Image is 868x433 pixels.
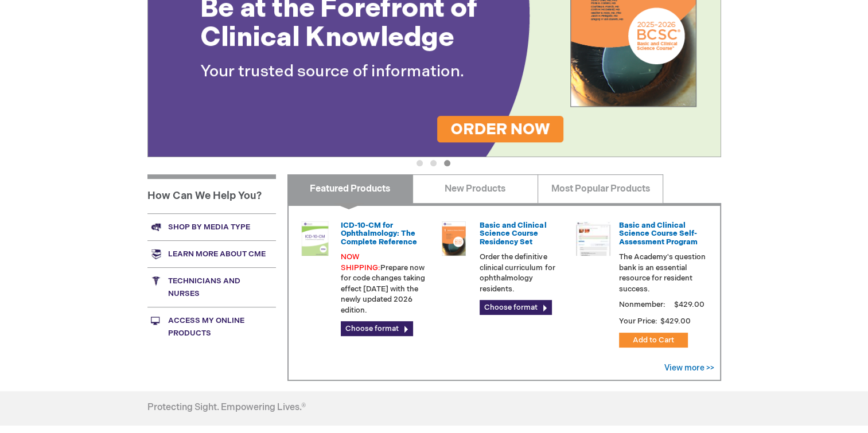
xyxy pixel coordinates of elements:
button: 2 of 3 [430,160,437,166]
strong: Nonmember: [619,298,665,312]
p: Order the definitive clinical curriculum for ophthalmology residents. [480,252,567,294]
a: Choose format [480,300,552,315]
a: Access My Online Products [147,307,276,346]
span: Add to Cart [633,336,674,345]
a: View more >> [664,363,714,373]
img: 0120008u_42.png [298,221,332,256]
a: Technicians and nurses [147,267,276,307]
button: Add to Cart [619,333,688,348]
a: Featured Products [287,174,413,203]
p: The Academy's question bank is an essential resource for resident success. [619,252,706,294]
button: 1 of 3 [417,160,423,166]
strong: Your Price: [619,317,657,326]
a: New Products [412,174,538,203]
a: Most Popular Products [538,174,663,203]
a: ICD-10-CM for Ophthalmology: The Complete Reference [341,221,417,247]
a: Shop by media type [147,213,276,240]
a: Basic and Clinical Science Course Self-Assessment Program [619,221,698,247]
h4: Protecting Sight. Empowering Lives.® [147,403,306,413]
a: Learn more about CME [147,240,276,267]
span: $429.00 [672,300,706,309]
img: bcscself_20.jpg [576,221,610,256]
font: NOW SHIPPING: [341,252,380,272]
button: 3 of 3 [444,160,450,166]
p: Prepare now for code changes taking effect [DATE] with the newly updated 2026 edition. [341,252,428,315]
a: Basic and Clinical Science Course Residency Set [480,221,546,247]
a: Choose format [341,321,413,336]
h1: How Can We Help You? [147,174,276,213]
span: $429.00 [659,317,692,326]
img: 02850963u_47.png [437,221,471,256]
